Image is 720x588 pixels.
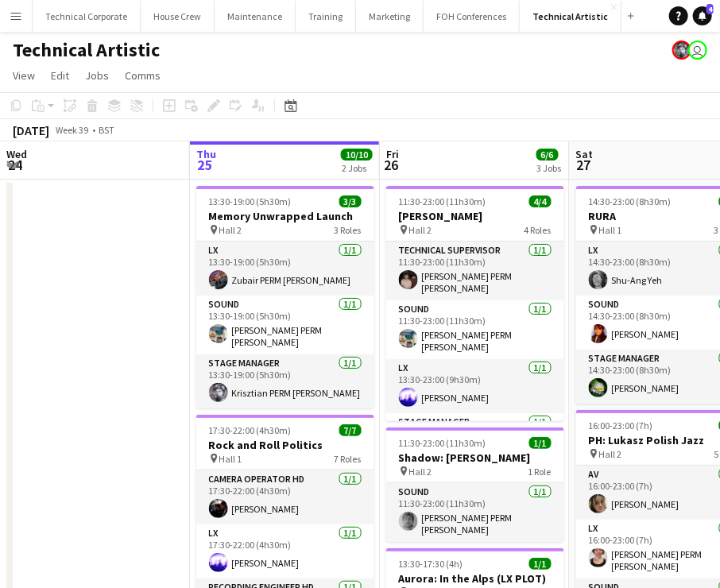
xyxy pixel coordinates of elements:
span: Hall 2 [599,448,622,460]
a: Comms [118,65,167,86]
span: 16:00-23:00 (7h) [589,420,653,431]
button: Maintenance [215,1,296,32]
span: 7 Roles [335,453,362,465]
button: FOH Conferences [424,1,520,32]
span: Week 39 [52,124,92,136]
div: 3 Jobs [537,162,562,174]
span: 10/10 [341,149,373,161]
span: 4/4 [529,195,552,207]
app-card-role: Stage Manager1/1 [386,413,564,467]
span: 1/1 [529,437,552,449]
span: Edit [51,68,69,83]
span: Hall 2 [409,224,432,236]
span: 26 [384,156,399,174]
a: 4 [693,6,712,25]
span: Hall 2 [219,224,242,236]
span: Fri [386,147,399,161]
span: 17:30-22:00 (4h30m) [209,424,292,436]
span: Jobs [85,68,109,83]
app-card-role: LX1/113:30-19:00 (5h30m)Zubair PERM [PERSON_NAME] [196,242,374,296]
app-job-card: 11:30-23:00 (11h30m)1/1Shadow: [PERSON_NAME] Hall 21 RoleSound1/111:30-23:00 (11h30m)[PERSON_NAME... [386,427,564,542]
button: House Crew [141,1,215,32]
app-card-role: Camera Operator HD1/117:30-22:00 (4h30m)[PERSON_NAME] [196,470,374,524]
app-job-card: 11:30-23:00 (11h30m)4/4[PERSON_NAME] Hall 24 RolesTechnical Supervisor1/111:30-23:00 (11h30m)[PER... [386,186,564,421]
span: 13:30-19:00 (5h30m) [209,195,292,207]
span: Comms [125,68,161,83]
span: 24 [4,156,27,174]
span: 14:30-23:00 (8h30m) [589,195,672,207]
span: 3/3 [339,195,362,207]
span: Hall 1 [219,453,242,465]
span: 25 [194,156,216,174]
span: Hall 1 [599,224,622,236]
span: 11:30-23:00 (11h30m) [399,437,486,449]
span: 13:30-17:30 (4h) [399,558,463,570]
span: 27 [574,156,594,174]
div: 2 Jobs [342,162,372,174]
span: 6/6 [536,149,559,161]
app-user-avatar: Krisztian PERM Vass [672,41,691,60]
span: 3 Roles [335,224,362,236]
h1: Technical Artistic [13,38,160,62]
app-card-role: Sound1/113:30-19:00 (5h30m)[PERSON_NAME] PERM [PERSON_NAME] [196,296,374,354]
a: View [6,65,41,86]
div: BST [99,124,114,136]
h3: Memory Unwrapped Launch [196,209,374,223]
button: Marketing [356,1,424,32]
button: Training [296,1,356,32]
button: Technical Artistic [520,1,621,32]
app-card-role: Technical Supervisor1/111:30-23:00 (11h30m)[PERSON_NAME] PERM [PERSON_NAME] [386,242,564,300]
a: Jobs [79,65,115,86]
span: View [13,68,35,83]
button: Technical Corporate [33,1,141,32]
span: 4 Roles [525,224,552,236]
span: 4 [706,4,714,14]
app-card-role: Sound1/111:30-23:00 (11h30m)[PERSON_NAME] PERM [PERSON_NAME] [386,483,564,542]
app-card-role: LX1/113:30-23:00 (9h30m)[PERSON_NAME] [386,359,564,413]
span: Sat [576,147,594,161]
app-card-role: Stage Manager1/113:30-19:00 (5h30m)Krisztian PERM [PERSON_NAME] [196,354,374,408]
span: 7/7 [339,424,362,436]
div: [DATE] [13,122,49,138]
app-card-role: LX1/117:30-22:00 (4h30m)[PERSON_NAME] [196,524,374,578]
app-user-avatar: Abby Hubbard [688,41,707,60]
h3: Shadow: [PERSON_NAME] [386,451,564,465]
span: 11:30-23:00 (11h30m) [399,195,486,207]
span: Hall 2 [409,466,432,478]
a: Edit [45,65,75,86]
span: Thu [196,147,216,161]
span: Wed [6,147,27,161]
span: 1/1 [529,558,552,570]
app-job-card: 13:30-19:00 (5h30m)3/3Memory Unwrapped Launch Hall 23 RolesLX1/113:30-19:00 (5h30m)Zubair PERM [P... [196,186,374,408]
h3: [PERSON_NAME] [386,209,564,223]
h3: Aurora: In the Alps (LX PLOT) [386,571,564,586]
app-card-role: Sound1/111:30-23:00 (11h30m)[PERSON_NAME] PERM [PERSON_NAME] [386,300,564,359]
h3: Rock and Roll Politics [196,438,374,452]
span: 1 Role [528,466,552,478]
